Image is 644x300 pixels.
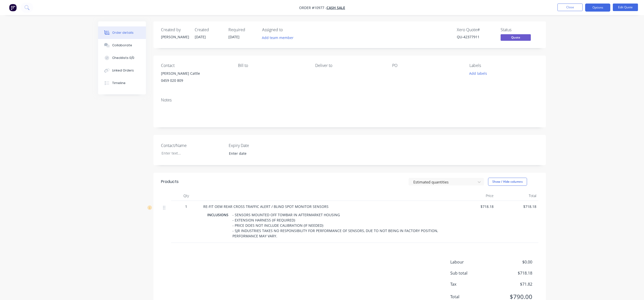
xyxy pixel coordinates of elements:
div: Labels [469,63,538,68]
div: [PERSON_NAME] Cattle [161,70,230,77]
button: Collaborate [98,39,146,52]
div: Qty [171,191,201,201]
div: Deliver to [315,63,384,68]
div: Status [501,27,538,32]
span: 1 [185,204,187,209]
button: Add team member [259,34,296,41]
div: [PERSON_NAME] Cattle0459 020 809 [161,70,230,86]
div: [PERSON_NAME] [161,34,189,40]
div: Assigned to [262,27,312,32]
button: Options [585,4,610,12]
span: $71.82 [495,281,532,287]
button: Linked Orders [98,64,146,77]
button: Checklists 0/0 [98,52,146,64]
div: Created by [161,27,189,32]
span: $718.18 [495,270,532,276]
span: Labour [450,259,495,265]
div: Contact [161,63,230,68]
span: Quote [501,34,531,41]
div: INCLUSIONS [207,211,230,218]
span: $718.18 [498,204,536,209]
button: Add team member [262,34,296,41]
span: Tax [450,281,495,287]
div: Total [496,191,538,201]
span: [DATE] [228,34,239,39]
button: Edit Quote [613,4,638,11]
label: Contact/Name [161,142,224,148]
button: Order details [98,26,146,39]
div: 0459 020 809 [161,77,230,84]
div: - SENSORS MOUNTED OFF TOWBAR IN AFTERMARKET HOUSING - EXTENSION HARNESS (IF REQUIRED) - PRICE DOE... [230,211,447,240]
div: Timeline [112,81,126,85]
span: RE-FIT OEM REAR CROSS TRAFFIC ALERT / BLIND SPOT MONITOR SENSORS [203,204,329,209]
button: Show / Hide columns [488,178,527,186]
img: Factory [9,4,17,11]
div: Collaborate [112,43,132,48]
div: QU-42377911 [457,34,495,40]
a: Cash Sale [327,5,345,10]
div: Linked Orders [112,68,134,73]
button: Close [557,4,583,11]
span: Order #10977 - [299,5,327,10]
span: Total [450,294,495,300]
span: $0.00 [495,259,532,265]
span: Sub total [450,270,495,276]
div: Xero Quote # [457,27,495,32]
div: Required [228,27,256,32]
div: Checklists 0/0 [112,56,134,60]
span: [DATE] [195,34,206,39]
span: $718.18 [455,204,494,209]
button: Timeline [98,77,146,89]
div: PO [392,63,461,68]
input: Enter date [225,150,288,157]
div: Price [453,191,496,201]
div: Products [161,179,179,185]
div: Created [195,27,222,32]
div: Notes [161,98,538,102]
div: Order details [112,30,134,35]
label: Expiry Date [229,142,292,148]
button: Add labels [466,70,490,77]
div: Bill to [238,63,307,68]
